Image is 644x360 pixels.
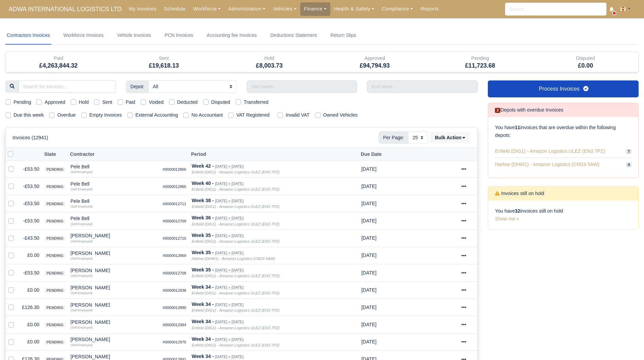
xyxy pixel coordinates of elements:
label: Hold [79,98,89,106]
div: Pele Bell [71,164,158,169]
strong: Week 34 - [192,319,214,324]
i: Enfield (DIG1) - Amazon Logistics ULEZ (EN3 7PZ) [192,205,280,209]
span: 2 [495,108,500,113]
h5: £4,263,844.32 [11,62,106,69]
th: Contractor [68,148,160,161]
small: [DATE] » [DATE] [215,182,243,186]
strong: Week 40 - [192,181,214,186]
small: [DATE] » [DATE] [215,251,243,255]
div: Pele Bell [71,216,158,221]
small: #0000012890 [163,306,186,310]
div: Paid [11,54,106,62]
label: VAT Registered [236,111,269,119]
span: pending [45,271,65,276]
label: Invalid VAT [286,111,310,119]
a: Show me » [495,216,519,221]
small: (Self-Employed) [71,170,93,174]
div: Disputed [533,52,638,72]
label: Voided [149,98,164,106]
a: PCN Invoices [163,26,195,45]
small: #0000012710 [163,236,186,240]
strong: Week 34 - [192,302,214,307]
span: 3 weeks from now [361,253,377,258]
a: Return Slips [329,26,357,45]
span: 2 months from now [361,166,377,172]
strong: 32 [515,208,520,214]
span: Per Page: [379,131,408,144]
i: Enfield (DIG1) - Amazon Logistics ULEZ (EN3 7PZ) [192,308,280,312]
input: Search... [505,3,606,16]
small: #0000012709 [163,219,186,223]
div: [PERSON_NAME] [71,268,158,273]
span: pending [45,288,65,293]
i: Enfield (DIG1) - Amazon Logistics ULEZ (EN3 7PZ) [192,326,280,330]
div: Bulk Action [430,132,471,143]
a: Harlow (DHW1) - Amazon Logistics (CM19 5AW) 4 [495,158,631,171]
div: [PERSON_NAME] [71,285,158,290]
small: (Self-Employed) [71,326,93,329]
div: Hold [217,52,322,72]
p: You have invoices that are overdue within the following depots: [495,124,631,139]
input: Search for invoices... [19,80,116,93]
th: State [42,148,68,161]
span: pending [45,305,65,310]
small: #0000012866 [163,167,186,171]
h6: Invoices (12941) [13,135,48,141]
small: #0000012938 [163,288,186,292]
label: Due this week [14,111,44,119]
strong: Week 38 - [192,198,214,203]
small: (Self-Employed) [71,222,93,226]
small: (Self-Employed) [71,240,93,243]
a: Workforce [189,2,224,16]
strong: Week 34 - [192,284,214,290]
h6: Depots with overdue Invoices [495,107,563,113]
h6: Invoices still on hold [495,191,544,196]
td: £126.30 [19,299,42,316]
small: [DATE] » [DATE] [215,268,243,272]
a: ADWA INTERNATIONAL LOGISTICS LTD [5,3,125,16]
span: pending [45,219,65,224]
small: [DATE] » [DATE] [215,355,243,359]
span: 4 [626,162,631,167]
span: pending [45,236,65,241]
a: Health & Safety [330,2,378,16]
span: pending [45,322,65,328]
td: £0.00 [19,316,42,333]
small: [DATE] » [DATE] [215,285,243,290]
input: End week... [367,80,478,93]
a: Compliance [378,2,417,16]
div: [PERSON_NAME] [71,354,158,359]
a: Schedule [160,2,189,16]
h5: £0.00 [538,62,633,69]
i: Enfield (DIG1) - Amazon Logistics ULEZ (EN3 7PZ) [192,170,280,174]
small: (Self-Employed) [71,343,93,347]
td: £0.00 [19,247,42,264]
label: Sent [102,98,112,106]
h5: £11,723.68 [432,62,528,69]
label: Approved [45,98,65,106]
i: Enfield (DIG1) - Amazon Logistics ULEZ (EN3 7PZ) [192,343,280,347]
div: [PERSON_NAME] [71,320,158,325]
a: Contractors Invoices [5,26,51,45]
div: [PERSON_NAME] [71,337,158,342]
small: [DATE] » [DATE] [215,164,243,169]
strong: Week 35 - [192,250,214,255]
div: [PERSON_NAME] [71,233,158,238]
i: Harlow (DHW1) - Amazon Logistics (CM19 5AW) [192,257,275,261]
strong: Week 35 - [192,233,214,238]
i: Enfield (DIG1) - Amazon Logistics ULEZ (EN3 7PZ) [192,187,280,191]
span: 3 weeks from now [361,235,377,241]
label: No Accountant [191,111,223,119]
td: -£53.50 [19,161,42,178]
label: Deducted [177,98,198,106]
small: #0000012994 [163,323,186,327]
div: Pele Bell [71,182,158,186]
small: [DATE] » [DATE] [215,320,243,324]
span: 1 month from now [361,201,377,206]
span: 2 weeks from now [361,287,377,293]
a: My Invoices [125,2,160,16]
span: pending [45,184,65,189]
th: Due Date [359,148,404,161]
